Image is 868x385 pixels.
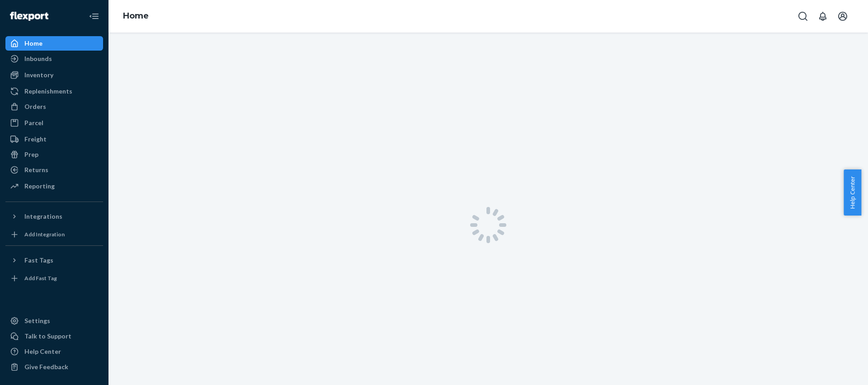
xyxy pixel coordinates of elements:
[24,87,72,96] div: Replenishments
[24,135,47,144] div: Freight
[24,362,68,371] div: Give Feedback
[794,7,812,25] button: Open Search Box
[24,165,48,174] div: Returns
[5,209,103,224] button: Integrations
[24,150,38,159] div: Prep
[5,329,103,343] a: Talk to Support
[814,7,832,25] button: Open notifications
[5,68,103,82] a: Inventory
[24,70,53,80] div: Inventory
[24,274,57,282] div: Add Fast Tag
[123,11,149,21] a: Home
[5,99,103,114] a: Orders
[24,212,62,221] div: Integrations
[5,36,103,51] a: Home
[5,52,103,66] a: Inbounds
[24,316,50,325] div: Settings
[116,3,156,29] ol: breadcrumbs
[85,7,103,25] button: Close Navigation
[5,227,103,242] a: Add Integration
[834,7,852,25] button: Open account menu
[24,332,71,341] div: Talk to Support
[24,256,53,265] div: Fast Tags
[24,54,52,63] div: Inbounds
[24,347,61,356] div: Help Center
[5,253,103,268] button: Fast Tags
[844,169,861,216] button: Help Center
[5,147,103,162] a: Prep
[24,102,46,111] div: Orders
[5,360,103,374] button: Give Feedback
[5,84,103,99] a: Replenishments
[5,271,103,286] a: Add Fast Tag
[10,12,48,21] img: Flexport logo
[5,344,103,359] a: Help Center
[24,230,65,238] div: Add Integration
[5,314,103,328] a: Settings
[24,39,42,48] div: Home
[5,163,103,177] a: Returns
[24,118,43,127] div: Parcel
[5,132,103,146] a: Freight
[24,182,55,191] div: Reporting
[5,179,103,193] a: Reporting
[5,116,103,130] a: Parcel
